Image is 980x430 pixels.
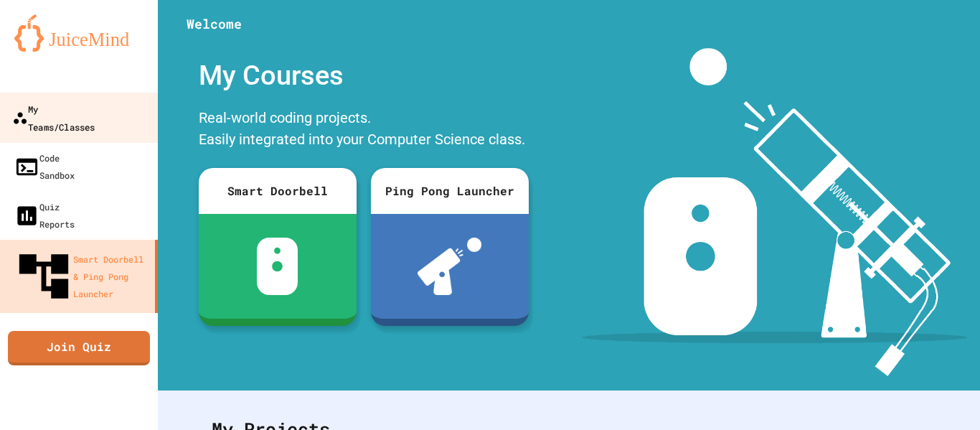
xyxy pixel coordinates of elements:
[192,103,536,157] div: Real-world coding projects. Easily integrated into your Computer Science class.
[14,247,149,306] div: Smart Doorbell & Ping Pong Launcher
[582,48,966,376] img: banner-image-my-projects.png
[418,238,481,295] img: ppl-with-ball.png
[14,14,143,52] img: logo-orange.svg
[371,168,529,214] div: Ping Pong Launcher
[192,48,536,103] div: My Courses
[8,331,150,365] a: Join Quiz
[14,149,75,184] div: Code Sandbox
[12,100,95,135] div: My Teams/Classes
[257,238,298,295] img: sdb-white.svg
[199,168,357,214] div: Smart Doorbell
[14,198,75,233] div: Quiz Reports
